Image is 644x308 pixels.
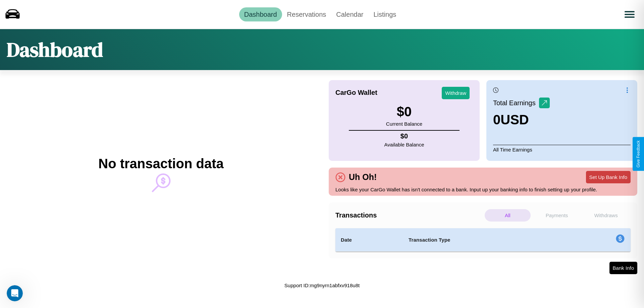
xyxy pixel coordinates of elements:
[335,211,483,219] h4: Transactions
[386,104,422,119] h3: $ 0
[493,97,539,109] p: Total Earnings
[98,156,223,171] h2: No transaction data
[409,236,561,244] h4: Transaction Type
[7,285,23,301] iframe: Intercom live chat
[384,140,424,149] p: Available Balance
[586,171,631,183] button: Set Up Bank Info
[609,262,637,274] button: Bank Info
[7,36,103,63] h1: Dashboard
[620,5,639,24] button: Open menu
[636,140,641,168] div: Give Feedback
[386,119,422,128] p: Current Balance
[534,209,580,222] p: Payments
[442,87,470,99] button: Withdraw
[493,112,550,127] h3: 0 USD
[284,281,360,290] p: Support ID: mg9nyrn1abfxv918u8t
[335,228,631,252] table: simple table
[335,185,631,194] p: Looks like your CarGo Wallet has isn't connected to a bank. Input up your banking info to finish ...
[282,7,331,21] a: Reservations
[345,172,380,182] h4: Uh Oh!
[335,89,377,97] h4: CarGo Wallet
[331,7,368,21] a: Calendar
[368,7,401,21] a: Listings
[485,209,531,222] p: All
[493,145,631,154] p: All Time Earnings
[583,209,629,222] p: Withdraws
[239,7,282,21] a: Dashboard
[341,236,398,244] h4: Date
[384,132,424,140] h4: $ 0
